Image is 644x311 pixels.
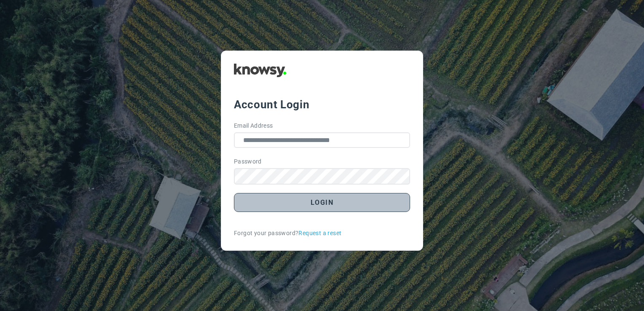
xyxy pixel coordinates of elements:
label: Password [234,157,262,166]
a: Request a reset [298,229,341,238]
div: Account Login [234,97,410,112]
button: Login [234,193,410,212]
div: Forgot your password? [234,229,410,238]
label: Email Address [234,121,273,130]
